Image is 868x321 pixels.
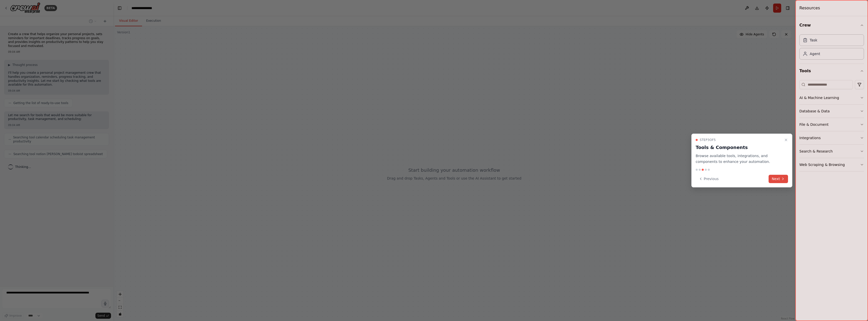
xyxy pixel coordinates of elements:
button: Hide left sidebar [116,5,123,12]
h3: Tools & Components [696,144,782,151]
button: Previous [696,175,722,183]
button: Next [769,175,788,183]
span: Step 3 of 5 [700,138,716,142]
p: Browse available tools, integrations, and components to enhance your automation. [696,153,782,165]
button: Close walkthrough [783,137,789,143]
